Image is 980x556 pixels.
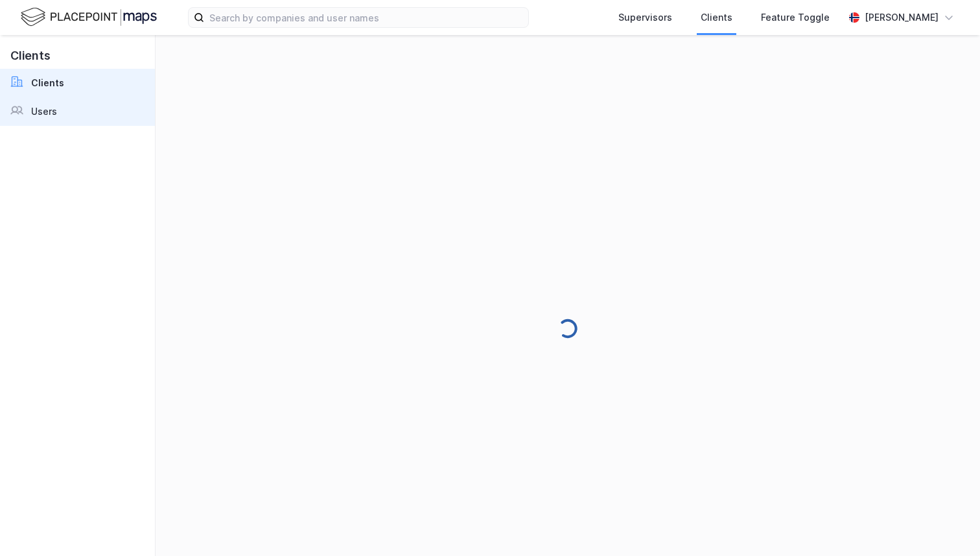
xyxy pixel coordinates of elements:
[701,10,732,25] div: Clients
[915,494,980,556] div: Kontrollprogram for chat
[761,10,830,25] div: Feature Toggle
[915,494,980,556] iframe: Chat Widget
[21,6,157,29] img: logo.f888ab2527a4732fd821a326f86c7f29.svg
[865,10,939,25] div: [PERSON_NAME]
[204,8,528,27] input: Search by companies and user names
[618,10,672,25] div: Supervisors
[31,75,64,91] div: Clients
[31,104,57,119] div: Users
